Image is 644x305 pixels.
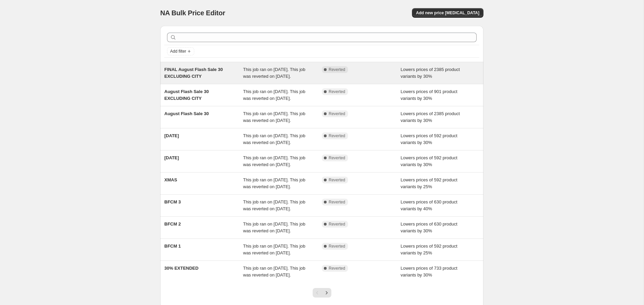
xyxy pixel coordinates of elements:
span: This job ran on [DATE]. This job was reverted on [DATE]. [243,221,306,233]
span: Reverted [329,244,345,249]
button: Next [322,288,331,298]
span: Lowers prices of 2385 product variants by 30% [401,67,460,79]
span: Add new price [MEDICAL_DATA] [416,10,479,16]
span: BFCM 1 [164,244,181,249]
span: Add filter [170,49,186,54]
span: Reverted [329,199,345,205]
span: This job ran on [DATE]. This job was reverted on [DATE]. [243,244,306,255]
span: Lowers prices of 592 product variants by 30% [401,133,458,145]
span: Lowers prices of 733 product variants by 30% [401,266,458,277]
span: FINAL August Flash Sale 30 EXCLUDING CITY [164,67,223,79]
span: BFCM 3 [164,199,181,204]
span: This job ran on [DATE]. This job was reverted on [DATE]. [243,177,306,189]
span: Lowers prices of 630 product variants by 30% [401,221,458,233]
span: XMAS [164,177,177,182]
span: Lowers prices of 901 product variants by 30% [401,89,458,101]
span: This job ran on [DATE]. This job was reverted on [DATE]. [243,266,306,277]
span: This job ran on [DATE]. This job was reverted on [DATE]. [243,133,306,145]
nav: Pagination [313,288,331,298]
span: August Flash Sale 30 EXCLUDING CITY [164,89,209,101]
span: Reverted [329,221,345,227]
span: Reverted [329,89,345,94]
span: Reverted [329,111,345,116]
span: Reverted [329,177,345,183]
span: Reverted [329,67,345,72]
span: This job ran on [DATE]. This job was reverted on [DATE]. [243,89,306,101]
span: [DATE] [164,133,179,138]
span: Lowers prices of 2385 product variants by 30% [401,111,460,123]
span: NA Bulk Price Editor [160,9,225,17]
button: Add new price [MEDICAL_DATA] [412,8,483,18]
span: This job ran on [DATE]. This job was reverted on [DATE]. [243,111,306,123]
span: [DATE] [164,155,179,160]
span: This job ran on [DATE]. This job was reverted on [DATE]. [243,155,306,167]
span: 30% EXTENDED [164,266,198,271]
span: Lowers prices of 592 product variants by 25% [401,177,458,189]
span: Reverted [329,133,345,139]
button: Add filter [167,47,194,55]
span: BFCM 2 [164,221,181,227]
span: Reverted [329,155,345,161]
span: Lowers prices of 592 product variants by 30% [401,155,458,167]
span: Lowers prices of 592 product variants by 25% [401,244,458,255]
span: August Flash Sale 30 [164,111,209,116]
span: This job ran on [DATE]. This job was reverted on [DATE]. [243,199,306,211]
span: This job ran on [DATE]. This job was reverted on [DATE]. [243,67,306,79]
span: Reverted [329,266,345,271]
span: Lowers prices of 630 product variants by 40% [401,199,458,211]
